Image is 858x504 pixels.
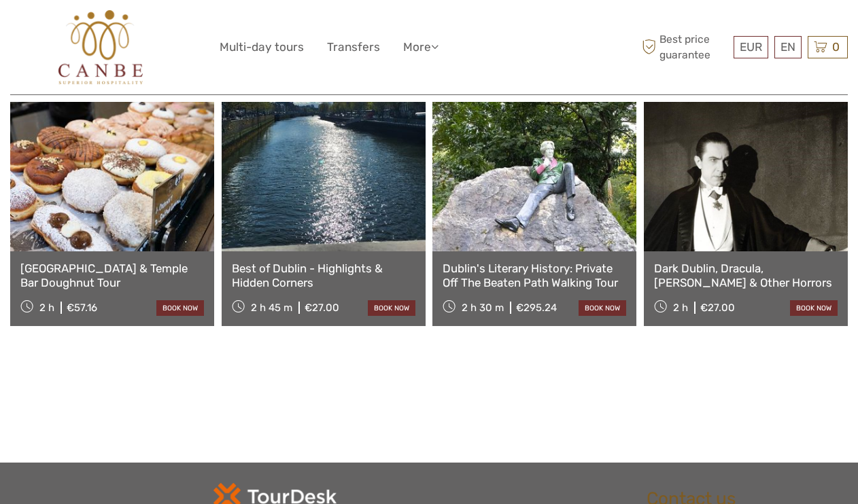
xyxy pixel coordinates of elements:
[232,262,415,289] a: Best of Dublin - Highlights & Hidden Corners
[20,262,204,289] a: [GEOGRAPHIC_DATA] & Temple Bar Doughnut Tour
[19,24,154,35] p: We're away right now. Please check back later!
[156,21,173,37] button: Open LiveChat chat widget
[673,302,688,314] span: 2 h
[638,32,730,62] span: Best price guarantee
[251,302,292,314] span: 2 h 45 m
[654,262,838,289] a: Dark Dublin, Dracula, [PERSON_NAME] & Other Horrors
[462,302,504,314] span: 2 h 30 m
[830,40,842,54] span: 0
[740,40,762,54] span: EUR
[305,302,339,314] div: €27.00
[579,300,626,316] a: book now
[327,37,380,57] a: Transfers
[58,10,143,84] img: 602-0fc6e88d-d366-4c1d-ad88-b45bd91116e8_logo_big.jpg
[516,302,557,314] div: €295.24
[39,302,54,314] span: 2 h
[220,37,304,57] a: Multi-day tours
[700,302,735,314] div: €27.00
[156,300,204,316] a: book now
[774,36,802,58] div: EN
[67,302,97,314] div: €57.16
[368,300,415,316] a: book now
[443,262,626,289] a: Dublin's Literary History: Private Off The Beaten Path Walking Tour
[403,37,439,57] a: More
[790,300,838,316] a: book now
